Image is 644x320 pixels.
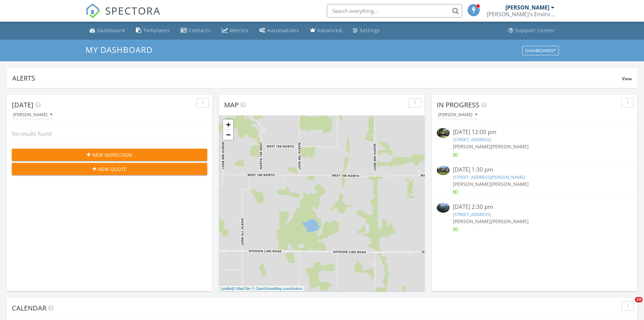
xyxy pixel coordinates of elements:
div: Templates [143,27,170,34]
button: Dashboards [522,46,559,55]
div: Alerts [12,73,622,83]
a: Automations (Basic) [257,24,302,37]
iframe: Intercom live chat [621,297,637,313]
span: New Inspection [92,151,132,158]
span: [DATE] [12,100,33,109]
a: © OpenStreetMap contributors [252,286,303,291]
a: Leaflet [221,286,232,291]
div: [PERSON_NAME] [438,112,477,117]
div: Contacts [189,27,211,34]
span: Calendar [12,303,46,313]
a: [STREET_ADDRESS][PERSON_NAME] [453,174,525,180]
img: 9545672%2Fcover_photos%2FSSuWLYrceHwBSOMSflgs%2Fsmall.jpg [437,203,450,212]
div: [DATE] 2:30 pm [453,203,616,211]
div: [PERSON_NAME] [505,4,549,11]
span: [PERSON_NAME] [491,218,529,225]
a: © MapTiler [233,286,251,291]
span: In Progress [437,100,479,109]
button: [PERSON_NAME] [437,110,479,120]
div: Dashboards [525,48,556,53]
input: Search everything... [327,4,462,18]
div: Settings [360,27,380,34]
span: New Quote [98,166,126,173]
span: [PERSON_NAME] [453,143,491,150]
button: New Inspection [12,149,207,161]
a: Zoom in [223,120,233,130]
a: [DATE] 1:30 pm [STREET_ADDRESS][PERSON_NAME] [PERSON_NAME][PERSON_NAME] [437,166,632,196]
span: My Dashboard [86,44,152,55]
a: SPECTORA [86,9,161,23]
img: The Best Home Inspection Software - Spectora [86,3,100,18]
div: Metrics [230,27,248,34]
div: Advanced [317,27,342,34]
span: 10 [635,297,643,302]
a: Support Center [506,24,557,37]
span: [PERSON_NAME] [491,181,529,187]
div: Dashboard [97,27,125,34]
div: [PERSON_NAME] [13,112,52,117]
span: SPECTORA [105,3,161,18]
button: New Quote [12,163,207,175]
a: Settings [350,24,383,37]
div: Support Center [515,27,555,34]
span: [PERSON_NAME] [453,218,491,225]
a: Templates [133,24,172,37]
img: 9559480%2Fcover_photos%2FhAduDI5EV6vKUvEMJu67%2Fsmall.jpg [437,166,450,175]
a: Contacts [178,24,214,37]
a: Advanced [307,24,345,37]
a: Zoom out [223,130,233,140]
span: [PERSON_NAME] [491,143,529,150]
a: Metrics [219,24,251,37]
span: View [622,76,632,82]
div: | [219,286,304,292]
div: McB's Environmental Inspections [487,11,554,18]
img: 9559424%2Fcover_photos%2FO0mqANdSdXLzRsUhGkJ8%2Fsmall.jpg [437,128,450,137]
div: Automations [267,27,299,34]
div: [DATE] 1:30 pm [453,166,616,174]
div: [DATE] 12:00 pm [453,128,616,136]
a: [DATE] 2:30 pm [STREET_ADDRESS] [PERSON_NAME][PERSON_NAME] [437,203,632,233]
span: Map [224,100,239,109]
a: [STREET_ADDRESS] [453,211,491,217]
button: [PERSON_NAME] [12,110,54,120]
div: No results found [7,125,212,143]
a: [DATE] 12:00 pm [STREET_ADDRESS] [PERSON_NAME][PERSON_NAME] [437,128,632,158]
span: [PERSON_NAME] [453,181,491,187]
a: [STREET_ADDRESS] [453,136,491,143]
a: Dashboard [87,24,128,37]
